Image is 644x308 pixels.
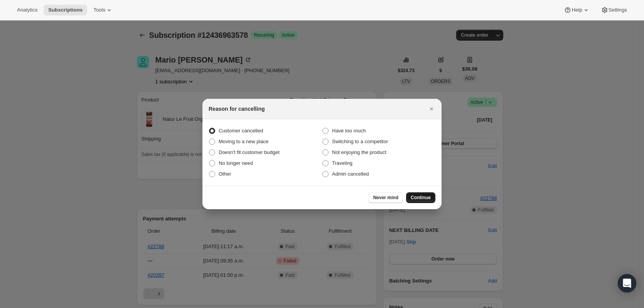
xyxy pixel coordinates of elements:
[426,103,437,114] button: Close
[609,7,627,13] span: Settings
[411,195,431,201] span: Continue
[332,149,386,155] span: Not enjoying the product
[219,149,280,155] span: Doesn't fit customer budget
[48,7,83,13] span: Subscriptions
[332,139,388,144] span: Switching to a competitor
[596,5,632,15] button: Settings
[559,5,594,15] button: Help
[89,5,118,15] button: Tools
[219,139,268,144] span: Moving to a new place
[12,5,42,15] button: Analytics
[572,7,582,13] span: Help
[219,171,231,177] span: Other
[369,192,403,203] button: Never mind
[332,128,366,134] span: Have too much
[17,7,37,13] span: Analytics
[406,192,435,203] button: Continue
[618,274,636,293] div: Open Intercom Messenger
[332,171,369,177] span: Admin cancelled
[44,5,87,15] button: Subscriptions
[219,128,263,134] span: Customer cancelled
[209,105,265,113] h2: Reason for cancelling
[93,7,105,13] span: Tools
[332,160,352,166] span: Traveling
[373,195,398,201] span: Never mind
[219,160,253,166] span: No longer need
